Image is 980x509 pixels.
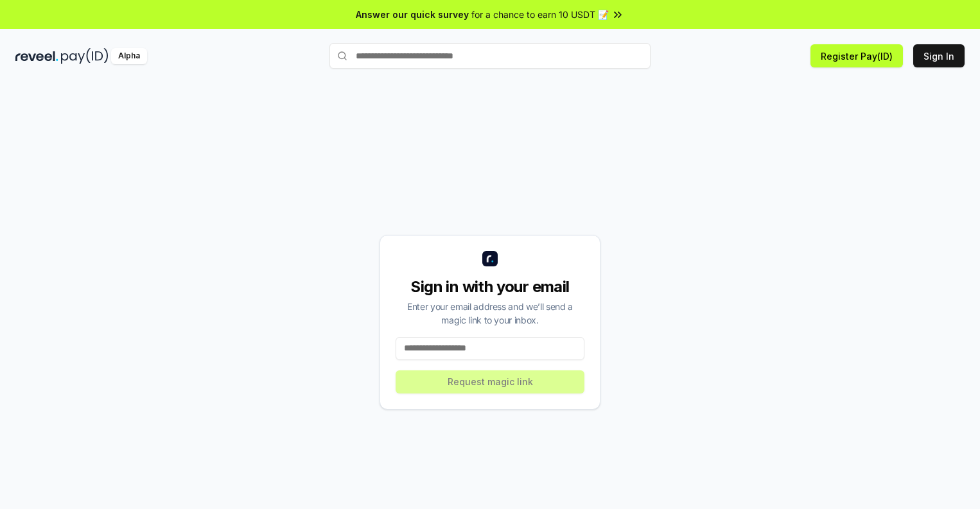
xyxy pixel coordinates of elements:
img: reveel_dark [15,48,58,64]
span: for a chance to earn 10 USDT 📝 [471,8,609,21]
div: Sign in with your email [396,277,584,297]
button: Sign In [913,44,965,67]
span: Answer our quick survey [356,8,469,21]
button: Register Pay(ID) [810,44,903,67]
div: Alpha [111,48,147,64]
img: pay_id [61,48,109,64]
div: Enter your email address and we’ll send a magic link to your inbox. [396,300,584,327]
img: logo_small [482,251,498,266]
